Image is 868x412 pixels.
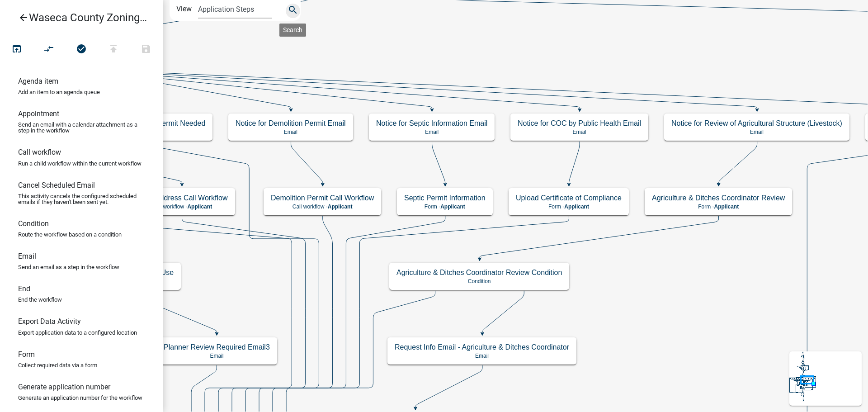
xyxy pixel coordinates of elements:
i: search [288,5,298,17]
h6: Form [18,350,35,359]
button: Test Workflow [0,40,33,59]
h5: Upload Certificate of Compliance [516,194,622,202]
h5: Agriculture & Ditches Coordinator Review Condition [396,268,562,277]
p: Email [671,129,842,135]
div: Workflow actions [0,40,162,62]
h6: Email [18,252,36,260]
i: save [141,43,151,56]
p: Email [395,353,569,359]
h6: Agenda item [18,77,58,85]
p: End the workflow [18,297,62,303]
p: Email [518,129,641,135]
p: Route the workflow based on a condition [18,232,122,237]
a: Waseca County Zoning Permit Application [7,7,148,28]
h5: Notice for Review of Agricultural Structure (Livestock) [671,119,842,128]
p: Email [376,129,487,135]
h6: Cancel Scheduled Email [18,181,95,189]
h6: Export Data Activity [18,317,81,326]
i: open_in_browser [11,43,22,56]
p: Collect required data via a form [18,362,97,368]
h5: Request Info Email - Agriculture & Ditches Coordinator [395,343,569,351]
i: publish [108,43,119,56]
p: Export application data to a configured location [18,330,137,336]
p: Send an email as a step in the workflow [18,264,119,270]
p: Email [164,353,270,359]
h6: Condition [18,219,49,228]
p: Run a child workflow within the current workflow [18,161,142,166]
button: No problems [65,40,98,59]
span: Applicant [564,204,589,210]
h5: Notice for Demolition Permit Email [236,119,346,128]
span: Applicant [440,204,465,210]
span: Applicant [328,204,353,210]
h5: Notice for COC by Public Health Email [518,119,641,128]
span: Applicant [714,204,739,210]
p: Call workflow - [137,204,228,210]
p: Form - [404,204,486,210]
h5: E911 Address Call Workflow [137,194,228,202]
p: Send an email with a calendar attachment as a step in the workflow [18,122,145,133]
h6: End [18,284,30,293]
span: Applicant [187,204,212,210]
p: Email [236,129,346,135]
h6: Appointment [18,109,59,118]
button: Auto Layout [33,40,65,59]
p: Call workflow - [271,204,374,210]
h5: Agriculture & Ditches Coordinator Review [652,194,785,202]
i: check_circle [76,43,87,56]
p: Generate an application number for the workflow [18,395,142,401]
p: Form - [652,204,785,210]
div: Search [279,24,306,37]
p: Add an item to an agenda queue [18,89,100,95]
h5: Septic Permit Information [404,194,486,202]
button: search [286,4,300,18]
h6: Call workflow [18,148,61,156]
button: Publish [97,40,130,59]
p: Condition [396,278,562,284]
i: arrow_back [18,12,29,25]
p: This activity cancels the configured scheduled emails if they haven't been sent yet. [18,193,145,205]
i: compare_arrows [44,43,55,56]
h6: Generate application number [18,383,110,391]
h5: Planner Review Required Email3 [164,343,270,351]
h5: Notice for Septic Information Email [376,119,487,128]
p: Form - [516,204,622,210]
button: Save [130,40,162,59]
h5: Demolition Permit Call Workflow [271,194,374,202]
